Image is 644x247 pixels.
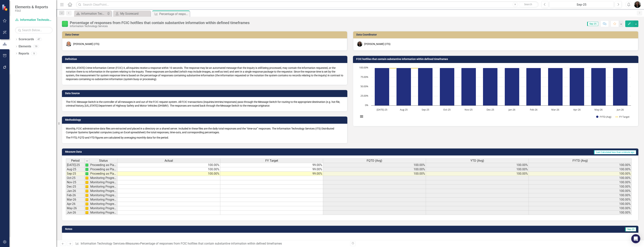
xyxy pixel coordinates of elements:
[81,242,124,245] a: Information Technology Services
[426,167,529,172] td: 100.00%
[140,242,282,245] div: Percentage of responses from FCIC hotfiles that contain substantive information within defined ti...
[36,38,42,41] div: 47
[594,108,603,111] text: May-26
[66,198,85,202] td: Mar-26
[357,41,362,47] img: Nicole Howard
[90,206,117,211] td: Monitoring Progress
[323,172,426,176] td: 100.00%
[529,167,632,172] td: 100.00%
[551,2,612,7] div: Sep-25
[529,211,632,215] td: 100.00%
[594,150,636,154] span: Last Calculated less than a minute ago
[634,1,641,8] img: Nicole Howard
[33,45,39,48] div: 19
[85,181,88,184] img: wAAAABJRU5ErkJggg==
[570,68,584,105] path: Apr-26, 100. FYTD (Avg).
[465,108,472,111] text: Nov-25
[220,172,323,176] td: 99.00%
[85,164,88,167] img: AUsQyScrxTE5AAAAAElFTkSuQmCC
[66,185,85,189] td: Dec-25
[529,198,632,202] td: 100.00%
[66,189,85,193] td: Jan-26
[359,114,364,119] button: View chart menu, Chart
[591,68,606,105] path: May-26, 100. FYTD (Avg).
[75,242,347,246] div: » »
[75,11,106,16] a: Information Technology Services Landing Page
[66,135,343,139] p: The FYTD, FQTD and YTD figures are calculated by averaging monthly data for the period.
[90,193,117,198] td: Monitoring Progress
[616,108,624,111] text: Jun-26
[529,202,632,206] td: 100.00%
[90,172,117,176] td: Proceeding as Planned
[90,163,117,167] td: Proceeding as Planned
[90,176,117,180] td: Monitoring Progress
[85,211,88,214] img: wAAAABJRU5ErkJggg==
[62,21,68,27] img: Proceeding as Planned
[551,108,559,111] text: Mar-26
[357,66,633,122] svg: Interactive chart
[65,118,345,121] h3: Methodology
[85,168,88,171] img: AUsQyScrxTE5AAAAAElFTkSuQmCC
[85,194,88,197] img: wAAAABJRU5ErkJggg==
[15,18,53,22] a: Information Technology Services
[85,198,88,201] img: wAAAABJRU5ErkJggg==
[66,211,85,215] td: Jun-26
[529,180,632,185] td: 100.00%
[367,159,382,162] span: FQTD (Avg)
[65,58,345,61] h3: Definition
[529,185,632,189] td: 100.00%
[19,52,29,56] a: Reports
[422,108,429,111] text: Sep-25
[15,5,48,9] span: Elements & Reports
[426,163,529,167] td: 100.00%
[529,193,632,198] td: 100.00%
[461,68,476,105] path: Nov-25, 100. FYTD (Avg).
[573,159,588,162] span: FYTD (Avg)
[375,68,389,105] path: Jul-25, 100. FYTD (Avg).
[356,58,636,61] h3: FCIC hotfiles that contain substantive information within defined timeframes
[440,68,454,105] path: Oct-25, 100. FYTD (Avg).
[377,108,387,111] text: [DATE]-25
[66,100,343,108] div: The FCIC Message Switch is the controller of all messages in and out of the FCIC request system. ...
[418,68,433,105] path: Sep-25, 100. FYTD (Avg).
[85,202,88,205] img: wAAAABJRU5ErkJggg==
[126,242,139,245] a: Measures
[90,180,117,185] td: Monitoring Progress
[360,94,368,97] text: 25.00%
[66,163,85,167] td: [DATE]-25
[529,176,632,180] td: 100.00%
[66,176,85,180] td: Oct-25
[90,167,117,172] td: Proceeding as Planned
[360,85,368,88] text: 50.00%
[117,163,220,167] td: 100.00%
[85,172,88,175] img: AUsQyScrxTE5AAAAAElFTkSuQmCC
[220,163,323,167] td: 99.00%
[120,11,150,16] div: My Scorecard
[65,33,345,36] h3: Data Owner
[526,68,541,105] path: Feb-26, 100. FYTD (Avg).
[66,172,85,176] td: Sep-25
[66,41,71,47] img: Joey Hornsby
[165,159,173,162] span: Actual
[508,108,515,111] text: Jan-26
[426,172,529,176] td: 100.00%
[66,180,85,185] td: Nov-25
[15,27,53,33] input: Search Below...
[375,68,628,105] g: FYTD (Avg), series 1 of 2. Bar series with 12 bars.
[81,11,106,16] div: Information Technology Services Landing Page
[85,207,88,210] img: wAAAABJRU5ErkJggg==
[529,172,632,176] td: 100.00%
[19,44,31,49] a: Elements
[71,159,80,162] span: Period
[76,1,539,8] input: Search ClearPoint...
[524,3,532,6] span: Search
[529,163,632,167] td: 100.00%
[66,206,85,211] td: May-26
[15,9,48,12] small: FDLE
[159,12,189,16] div: Percentage of responses from FCIC hotfiles that contain substantive information within defined ti...
[90,189,117,193] td: Monitoring Progress
[596,115,612,118] button: Show FYTD (Avg)
[549,1,614,8] button: Sep-25
[365,103,368,107] text: 0%
[625,227,636,231] span: Sep-25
